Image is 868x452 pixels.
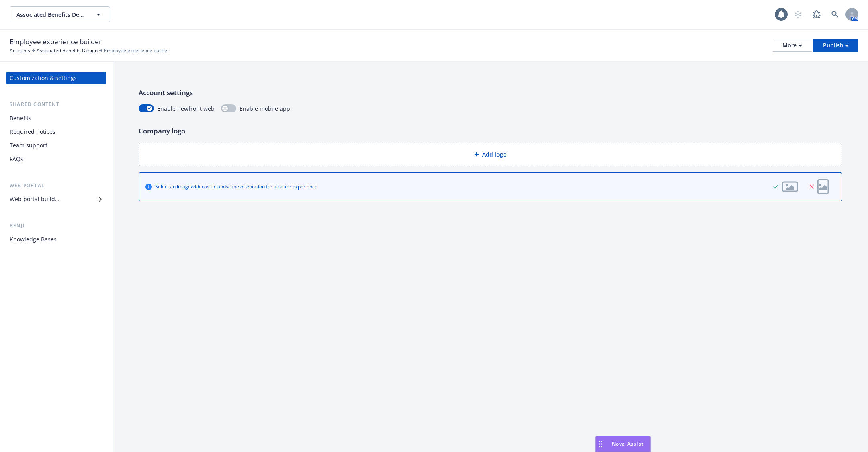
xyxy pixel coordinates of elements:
[790,6,806,22] a: Start snowing
[10,153,23,166] div: FAQs
[10,233,57,246] div: Knowledge Bases
[6,100,106,108] div: Shared content
[6,233,106,246] a: Knowledge Bases
[6,182,106,190] div: Web portal
[6,222,106,230] div: Benji
[139,143,842,166] div: Add logo
[596,436,606,452] div: Drag to move
[827,6,843,22] a: Search
[482,150,507,159] span: Add logo
[773,39,812,52] button: More
[16,10,86,19] span: Associated Benefits Design
[813,39,858,52] button: Publish
[10,72,77,84] div: Customization & settings
[10,193,59,206] div: Web portal builder
[157,104,215,113] span: Enable newfront web
[240,104,290,113] span: Enable mobile app
[6,125,106,138] a: Required notices
[10,6,110,22] button: Associated Benefits Design
[6,139,106,152] a: Team support
[823,39,849,51] div: Publish
[139,88,842,98] p: Account settings
[782,39,802,51] div: More
[6,112,106,125] a: Benefits
[10,37,102,47] span: Employee experience builder
[10,125,55,138] div: Required notices
[10,47,30,54] a: Accounts
[612,440,644,447] span: Nova Assist
[37,47,98,54] a: Associated Benefits Design
[139,126,842,136] p: Company logo
[104,47,169,54] span: Employee experience builder
[10,112,31,125] div: Benefits
[809,6,825,22] a: Report a Bug
[595,436,651,452] button: Nova Assist
[10,139,47,152] div: Team support
[6,193,106,206] a: Web portal builder
[6,72,106,84] a: Customization & settings
[6,153,106,166] a: FAQs
[155,183,317,190] div: Select an image/video with landscape orientation for a better experience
